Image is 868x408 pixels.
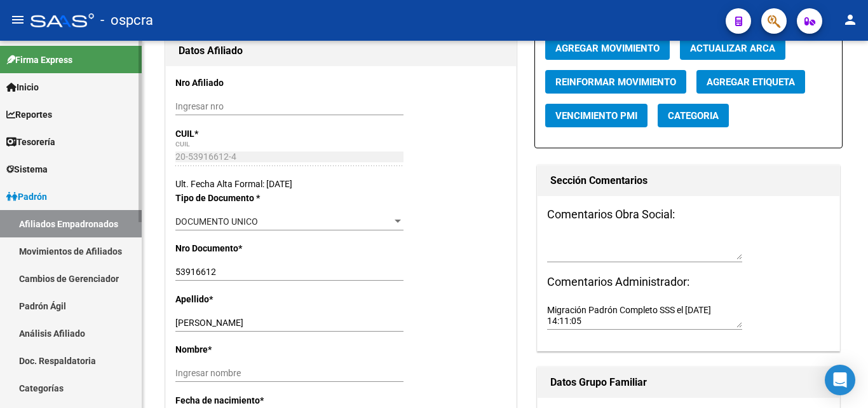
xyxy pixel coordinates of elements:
h1: Sección Comentarios [550,171,827,191]
span: Reportes [6,108,52,122]
h3: Comentarios Obra Social: [547,206,830,223]
div: Ult. Fecha Alta Formal: [DATE] [175,177,506,191]
span: Firma Express [6,53,72,67]
p: Nro Afiliado [175,76,275,90]
span: Reinformar Movimiento [555,76,676,88]
mat-icon: person [843,12,858,27]
h1: Datos Afiliado [179,41,503,61]
button: Reinformar Movimiento [545,70,686,94]
button: Vencimiento PMI [545,104,648,127]
button: Actualizar ARCA [680,36,785,60]
p: Tipo de Documento * [175,191,275,205]
span: Actualizar ARCA [690,43,775,54]
span: Agregar Movimiento [555,43,660,54]
span: Tesorería [6,135,55,149]
span: Vencimiento PMI [555,110,637,122]
button: Agregar Movimiento [545,36,670,60]
button: Agregar Etiqueta [696,70,805,94]
h1: Datos Grupo Familiar [550,372,827,393]
div: Open Intercom Messenger [825,365,855,395]
p: Apellido [175,292,275,306]
mat-icon: menu [10,12,25,27]
span: DOCUMENTO UNICO [175,216,258,227]
span: Categoria [668,110,719,122]
span: Padrón [6,190,47,204]
span: - ospcra [100,6,153,34]
p: Fecha de nacimiento [175,393,275,407]
span: Sistema [6,162,48,176]
span: Agregar Etiqueta [707,76,795,88]
p: Nro Documento [175,241,275,255]
p: CUIL [175,127,275,141]
p: Nombre [175,342,275,356]
button: Categoria [658,104,729,127]
h3: Comentarios Administrador: [547,273,830,291]
span: Inicio [6,80,39,94]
